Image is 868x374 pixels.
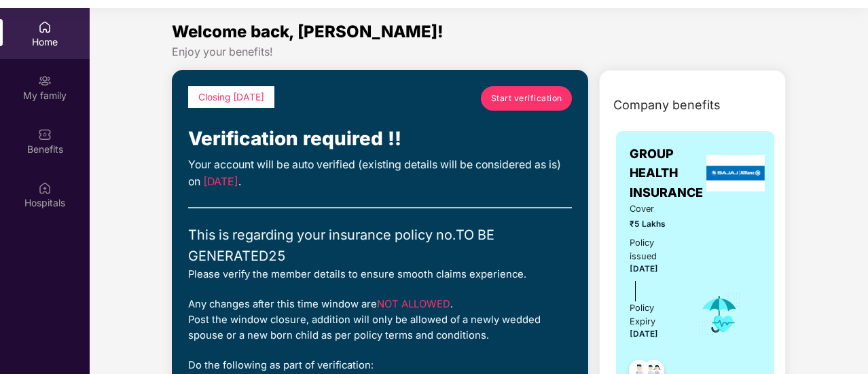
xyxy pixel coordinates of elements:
[38,20,52,34] img: svg+xml;base64,PHN2ZyBpZD0iSG9tZSIgeG1sbnM9Imh0dHA6Ly93d3cudzMub3JnLzIwMDAvc3ZnIiB3aWR0aD0iMjAiIG...
[630,218,679,231] span: ₹5 Lakhs
[613,96,721,115] span: Company benefits
[491,92,562,105] span: Start verification
[188,225,572,267] div: This is regarding your insurance policy no. TO BE GENERATED25
[198,92,264,102] span: Closing [DATE]
[188,157,572,191] div: Your account will be auto verified (existing details will be considered as is) on .
[481,86,572,111] a: Start verification
[38,128,52,141] img: svg+xml;base64,PHN2ZyBpZD0iQmVuZWZpdHMiIHhtbG5zPSJodHRwOi8vd3d3LnczLm9yZy8yMDAwL3N2ZyIgd2lkdGg9Ij...
[188,297,572,344] div: Any changes after this time window are . Post the window closure, addition will only be allowed o...
[630,236,679,263] div: Policy issued
[630,301,679,329] div: Policy Expiry
[630,264,658,274] span: [DATE]
[698,292,742,337] img: icon
[377,298,450,310] span: NOT ALLOWED
[188,124,572,154] div: Verification required !!
[203,175,238,188] span: [DATE]
[630,202,679,216] span: Cover
[630,145,703,202] span: GROUP HEALTH INSURANCE
[38,74,52,88] img: svg+xml;base64,PHN2ZyB3aWR0aD0iMjAiIGhlaWdodD0iMjAiIHZpZXdCb3g9IjAgMCAyMCAyMCIgZmlsbD0ibm9uZSIgeG...
[172,45,786,59] div: Enjoy your benefits!
[38,181,52,195] img: svg+xml;base64,PHN2ZyBpZD0iSG9zcGl0YWxzIiB4bWxucz0iaHR0cDovL3d3dy53My5vcmcvMjAwMC9zdmciIHdpZHRoPS...
[172,22,444,41] span: Welcome back, [PERSON_NAME]!
[706,155,765,191] img: insurerLogo
[630,329,658,339] span: [DATE]
[188,358,572,373] div: Do the following as part of verification:
[188,267,572,282] div: Please verify the member details to ensure smooth claims experience.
